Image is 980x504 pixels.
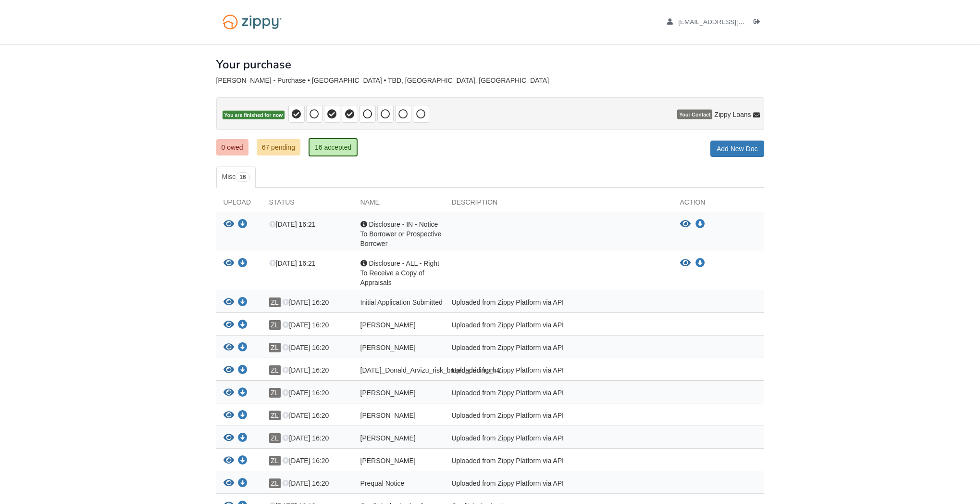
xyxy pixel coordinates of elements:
[223,365,234,375] button: View 09-22-2025_Donald_Arvizu_risk_based_pricing_h4
[695,220,705,228] a: Download Disclosure - IN - Notice To Borrower or Prospective Borrower
[360,321,416,329] span: [PERSON_NAME]
[445,365,673,378] div: Uploaded from Zippy Platform via API
[353,197,445,212] div: Name
[360,366,500,374] span: [DATE]_Donald_Arvizu_risk_based_pricing_h4
[282,479,329,487] span: [DATE] 16:20
[695,259,705,267] a: Download Disclosure - ALL - Right To Receive a Copy of Appraisals
[360,220,442,247] span: Disclosure - IN - Notice To Borrower or Prospective Borrower
[223,220,234,230] button: View Disclosure - IN - Notice To Borrower or Prospective Borrower
[262,197,353,212] div: Status
[445,388,673,401] div: Uploaded from Zippy Platform via API
[223,411,234,421] button: View Donald_Arvizu_sms_consent
[360,298,443,306] span: Initial Application Submitted
[269,411,281,420] span: ZL
[257,139,300,155] a: 67 pending
[680,258,691,268] button: View Disclosure - ALL - Right To Receive a Copy of Appraisals
[282,298,329,306] span: [DATE] 16:20
[238,480,248,488] a: Download Prequal Notice
[754,18,764,28] a: Log out
[360,389,416,397] span: [PERSON_NAME]
[282,344,329,351] span: [DATE] 16:20
[445,343,673,355] div: Uploaded from Zippy Platform via API
[216,10,288,34] img: Logo
[269,220,316,228] span: [DATE] 16:21
[269,478,281,488] span: ZL
[710,141,764,157] a: Add New Doc
[216,197,262,212] div: Upload
[223,320,234,330] button: View Donald_Arvizu_terms_of_use
[269,365,281,375] span: ZL
[445,433,673,446] div: Uploaded from Zippy Platform via API
[282,321,329,329] span: [DATE] 16:20
[269,297,281,307] span: ZL
[445,297,673,310] div: Uploaded from Zippy Platform via API
[223,388,234,398] button: View Donald_Arvizu_privacy_notice
[673,197,764,212] div: Action
[282,389,329,397] span: [DATE] 16:20
[238,322,248,329] a: Download Donald_Arvizu_terms_of_use
[223,478,234,489] button: View Prequal Notice
[445,411,673,423] div: Uploaded from Zippy Platform via API
[269,388,281,398] span: ZL
[360,412,416,419] span: [PERSON_NAME]
[269,259,316,267] span: [DATE] 16:21
[238,457,248,465] a: Download Donald_Arvizu_credit_authorization
[238,412,248,420] a: Download Donald_Arvizu_sms_consent
[360,344,416,351] span: [PERSON_NAME]
[223,343,234,353] button: View Donald_Arvizu_esign_consent
[360,479,405,487] span: Prequal Notice
[677,110,712,119] span: Your Contact
[238,367,248,375] a: Download 09-22-2025_Donald_Arvizu_risk_based_pricing_h4
[282,412,329,419] span: [DATE] 16:20
[282,366,329,374] span: [DATE] 16:20
[238,344,248,352] a: Download Donald_Arvizu_esign_consent
[678,18,788,26] span: arvizuteacher01@gmail.com
[714,110,751,119] span: Zippy Loans
[223,111,285,120] span: You are finished for now
[282,434,329,442] span: [DATE] 16:20
[238,389,248,397] a: Download Donald_Arvizu_privacy_notice
[238,260,248,268] a: Download Disclosure - ALL - Right To Receive a Copy of Appraisals
[223,297,234,308] button: View Initial Application Submitted
[309,138,358,156] a: 16 accepted
[282,457,329,465] span: [DATE] 16:20
[269,320,281,330] span: ZL
[223,456,234,466] button: View Donald_Arvizu_credit_authorization
[360,457,416,465] span: [PERSON_NAME]
[360,434,416,442] span: [PERSON_NAME]
[216,58,291,71] h1: Your purchase
[216,77,764,85] div: [PERSON_NAME] - Purchase • [GEOGRAPHIC_DATA] • TBD, [GEOGRAPHIC_DATA], [GEOGRAPHIC_DATA]
[238,221,248,229] a: Download Disclosure - IN - Notice To Borrower or Prospective Borrower
[445,478,673,491] div: Uploaded from Zippy Platform via API
[238,299,248,307] a: Download Initial Application Submitted
[269,343,281,352] span: ZL
[445,197,673,212] div: Description
[360,259,439,286] span: Disclosure - ALL - Right To Receive a Copy of Appraisals
[269,456,281,465] span: ZL
[238,435,248,442] a: Download Donald_Arvizu_true_and_correct_consent
[269,433,281,443] span: ZL
[667,18,789,28] a: edit profile
[216,167,256,188] a: Misc
[445,320,673,333] div: Uploaded from Zippy Platform via API
[236,172,249,182] span: 16
[223,433,234,443] button: View Donald_Arvizu_true_and_correct_consent
[216,139,248,155] a: 0 owed
[445,456,673,468] div: Uploaded from Zippy Platform via API
[680,220,691,229] button: View Disclosure - IN - Notice To Borrower or Prospective Borrower
[223,258,234,269] button: View Disclosure - ALL - Right To Receive a Copy of Appraisals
